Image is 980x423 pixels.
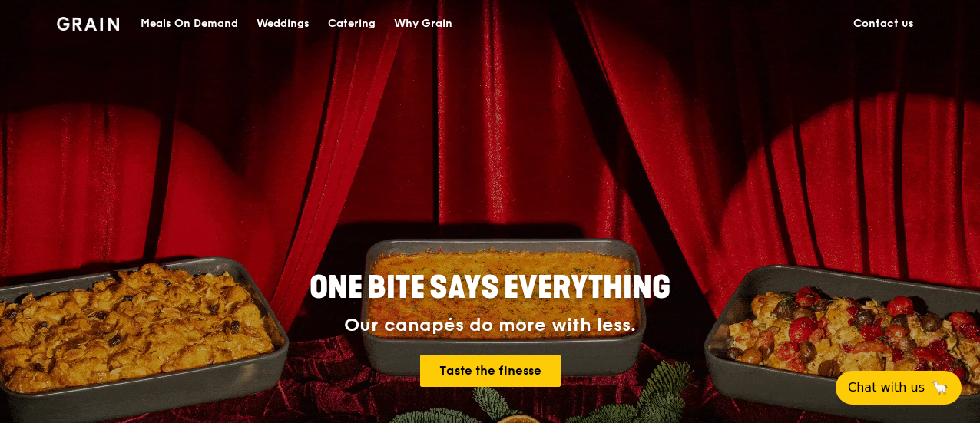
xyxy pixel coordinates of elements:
div: Catering [328,1,376,47]
a: Catering [319,1,385,47]
a: Weddings [247,1,319,47]
div: Weddings [257,1,310,47]
span: ONE BITE SAYS EVERYTHING [310,269,670,306]
a: Taste the finesse [420,355,561,387]
button: Chat with us🦙 [836,371,962,405]
img: Grain [57,17,119,31]
a: Contact us [844,1,923,47]
div: Our canapés do more with less. [214,315,766,336]
div: Why Grain [394,1,452,47]
span: Chat with us [848,378,925,397]
a: Why Grain [385,1,462,47]
div: Meals On Demand [141,1,238,47]
span: 🦙 [931,378,949,397]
